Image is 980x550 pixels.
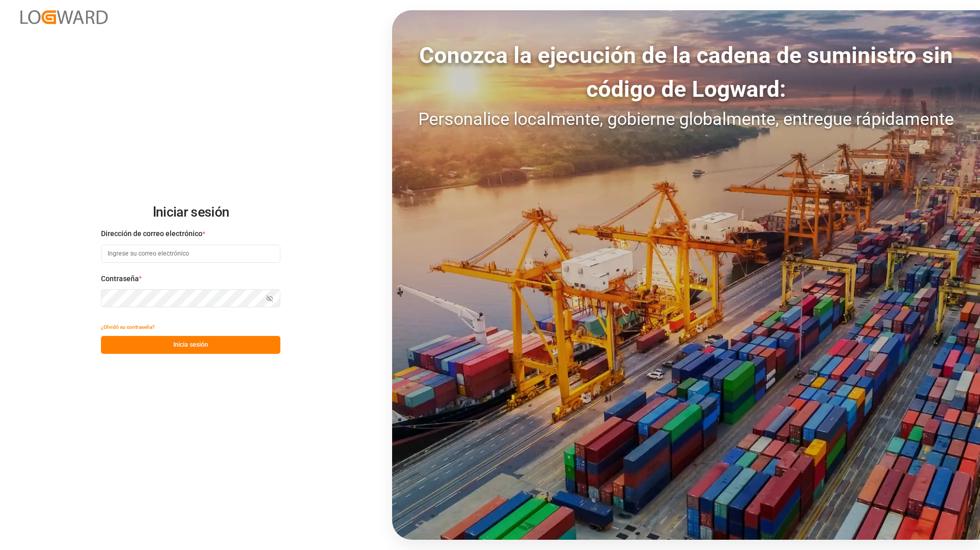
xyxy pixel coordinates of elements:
button: ¿Olvidó su contraseña? [101,318,155,336]
img: Logward_new_orange.png [21,10,108,24]
div: Conozca la ejecución de la cadena de suministro sin código de Logward: [392,38,980,106]
button: Inicia sesión [101,336,280,354]
input: Ingrese su correo electrónico [101,245,280,263]
h2: Iniciar sesión [101,196,280,229]
span: Dirección de correo electrónico [101,228,202,239]
span: Contraseña [101,273,139,284]
div: Personalice localmente, gobierne globalmente, entregue rápidamente [392,106,980,132]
